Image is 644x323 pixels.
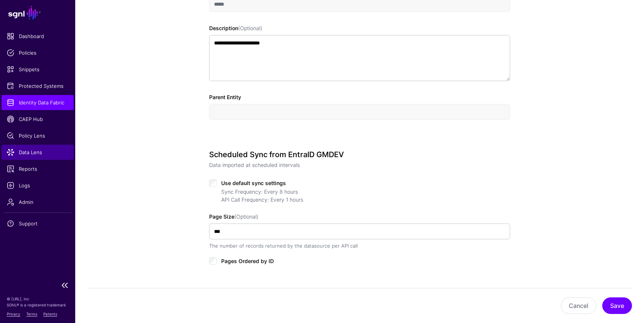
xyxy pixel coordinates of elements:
[7,182,68,189] span: Logs
[221,188,510,204] div: Sync Frequency: Every 8 hours API Call Frequency: Every 1 hours
[7,115,68,123] span: CAEP Hub
[7,198,68,206] span: Admin
[7,32,68,40] span: Dashboard
[5,5,71,21] a: SGNL
[7,220,68,227] span: Support
[7,296,68,302] p: © [URL], Inc
[7,302,68,308] p: SGNL® is a registered trademark
[7,99,68,106] span: Identity Data Fabric
[209,242,510,250] div: The number of records returned by the datasource per API call
[7,165,68,173] span: Reports
[2,161,74,176] a: Reports
[209,161,510,169] p: Data imported at scheduled intervals
[2,95,74,110] a: Identity Data Fabric
[7,312,20,316] a: Privacy
[2,112,74,127] a: CAEP Hub
[2,145,74,160] a: Data Lens
[209,213,258,220] label: Page Size
[234,213,258,220] span: (Optional)
[7,82,68,90] span: Protected Systems
[43,312,57,316] a: Patents
[2,194,74,210] a: Admin
[7,148,68,156] span: Data Lens
[209,150,510,159] h3: Scheduled Sync from EntraID GMDEV
[2,62,74,77] a: Snippets
[209,93,241,101] label: Parent Entity
[602,297,632,314] button: Save
[26,312,37,316] a: Terms
[7,132,68,139] span: Policy Lens
[238,25,262,31] span: (Optional)
[2,29,74,44] a: Dashboard
[7,49,68,57] span: Policies
[221,180,286,186] span: Use default sync settings
[7,66,68,73] span: Snippets
[209,24,262,32] label: Description
[2,178,74,193] a: Logs
[2,45,74,60] a: Policies
[561,297,596,314] button: Cancel
[221,258,274,264] span: Pages Ordered by ID
[2,78,74,93] a: Protected Systems
[2,128,74,143] a: Policy Lens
